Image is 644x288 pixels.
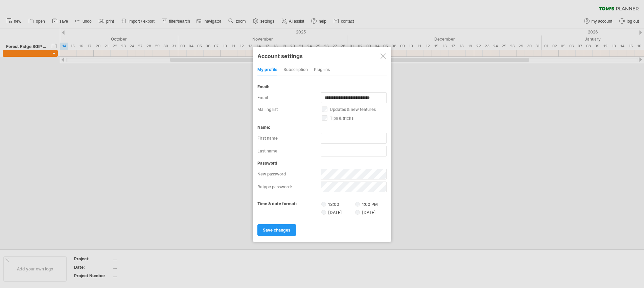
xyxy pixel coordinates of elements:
label: 13:00 [321,201,354,207]
div: my profile [257,65,277,75]
div: password [257,161,387,166]
label: time & date format: [257,201,297,206]
div: email: [257,84,387,89]
label: retype password: [257,182,321,192]
div: subscription [283,65,308,75]
div: Plug-ins [314,65,330,75]
label: 1:00 PM [355,202,378,207]
label: tips & tricks [322,116,394,121]
input: [DATE] [355,210,360,215]
label: email [257,92,321,103]
input: 13:00 [321,202,326,207]
label: [DATE] [321,209,354,215]
a: save changes [257,224,296,236]
label: mailing list [257,107,322,112]
div: name: [257,125,387,130]
div: Account settings [257,50,387,62]
input: 1:00 PM [355,202,360,207]
input: [DATE] [321,210,326,215]
label: first name [257,133,321,144]
span: save changes [263,227,291,233]
label: updates & new features [322,107,394,112]
label: new password [257,169,321,179]
label: last name [257,146,321,157]
label: [DATE] [355,210,376,215]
